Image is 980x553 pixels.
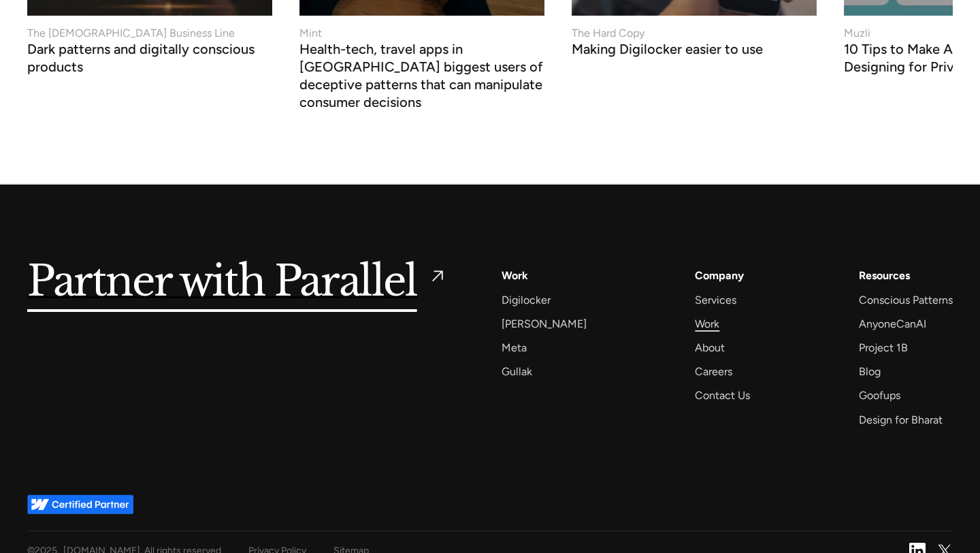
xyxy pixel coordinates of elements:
a: AnyoneCanAI [859,315,926,333]
div: Muzli [844,25,870,42]
a: About [695,338,725,357]
a: Goofups [859,386,900,405]
a: Gullak [502,362,532,381]
a: Partner with Parallel [27,266,447,298]
h3: Dark patterns and digitally conscious products [27,44,272,76]
a: Design for Bharat [859,411,943,429]
a: Work [502,266,528,285]
div: The [DEMOGRAPHIC_DATA] Business Line [27,25,235,42]
div: The Hard Copy [572,25,644,42]
a: Digilocker [502,291,551,309]
h5: Partner with Parallel [27,266,417,298]
a: Meta [502,338,527,357]
a: [PERSON_NAME] [502,315,587,333]
h3: Making Digilocker easier to use [572,44,763,58]
h3: Health-tech, travel apps in [GEOGRAPHIC_DATA] biggest users of deceptive patterns that can manipu... [299,44,544,111]
a: Company [695,266,744,285]
a: Careers [695,362,732,381]
a: Contact Us [695,386,750,405]
a: Services [695,291,736,309]
a: Project 1B [859,338,908,357]
a: Blog [859,362,881,381]
a: Work [695,315,719,333]
div: Mint [299,25,322,42]
div: Resources [859,266,910,285]
a: Conscious Patterns [859,291,953,309]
